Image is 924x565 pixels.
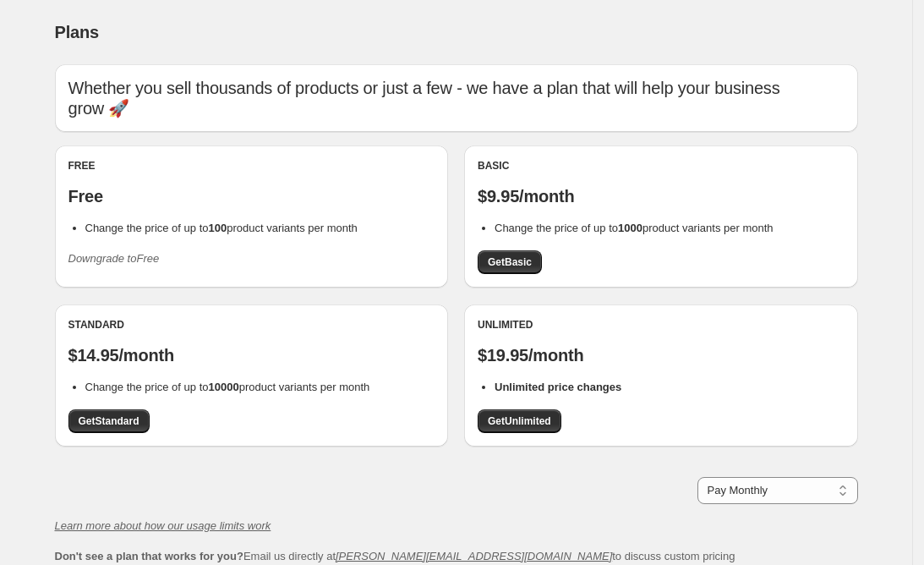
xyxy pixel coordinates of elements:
[495,381,621,393] b: Unlimited price changes
[68,252,160,265] i: Downgrade to Free
[336,550,612,562] a: [PERSON_NAME][EMAIL_ADDRESS][DOMAIN_NAME]
[55,23,99,41] span: Plans
[85,381,370,393] span: Change the price of up to product variants per month
[68,78,845,118] p: Whether you sell thousands of products or just a few - we have a plan that will help your busines...
[478,318,845,332] div: Unlimited
[478,409,561,433] a: GetUnlimited
[55,550,735,562] span: Email us directly at to discuss custom pricing
[478,345,845,365] p: $19.95/month
[618,222,642,234] b: 1000
[68,318,435,332] div: Standard
[68,159,435,173] div: Free
[85,222,358,234] span: Change the price of up to product variants per month
[209,222,227,234] b: 100
[55,550,243,562] b: Don't see a plan that works for you?
[68,186,435,206] p: Free
[209,381,239,393] b: 10000
[68,409,150,433] a: GetStandard
[68,345,435,365] p: $14.95/month
[488,414,551,428] span: Get Unlimited
[478,250,542,274] a: GetBasic
[55,519,271,532] a: Learn more about how our usage limits work
[478,186,845,206] p: $9.95/month
[495,222,774,234] span: Change the price of up to product variants per month
[79,414,139,428] span: Get Standard
[478,159,845,173] div: Basic
[488,255,532,269] span: Get Basic
[58,245,170,272] button: Downgrade toFree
